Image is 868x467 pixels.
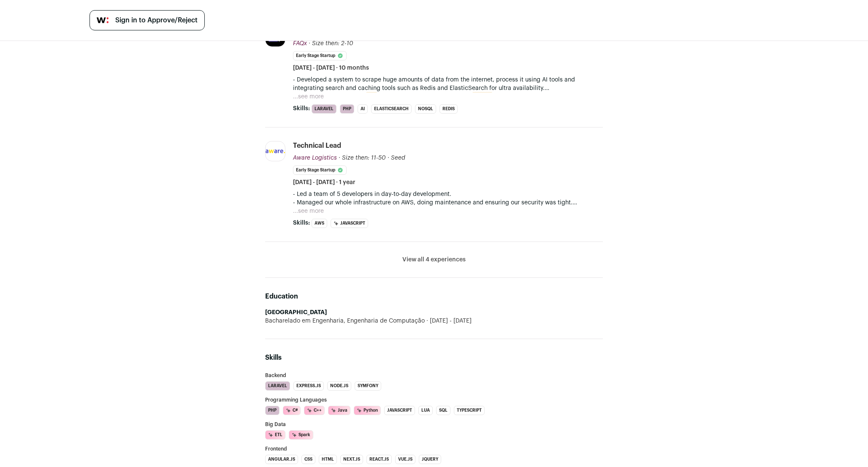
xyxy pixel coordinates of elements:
li: HTML [319,455,337,464]
a: Sign in to Approve/Reject [90,10,205,30]
li: jQuery [419,455,441,464]
span: [DATE] - [DATE] [425,317,472,325]
li: Early Stage Startup [293,51,347,60]
h3: Big Data [265,422,603,427]
span: Skills: [293,219,310,227]
span: Sign in to Approve/Reject [115,15,198,25]
li: PHP [265,406,279,415]
li: Python [354,406,381,415]
span: · Size then: 2-10 [309,41,353,46]
span: · Size then: 11-50 [339,155,386,161]
li: NoSQL [415,104,436,114]
li: JavaScript [384,406,415,415]
span: [DATE] - [DATE] · 1 year [293,178,355,187]
span: Aware Logistics [293,155,337,161]
li: Spark [289,430,313,440]
li: TypeScript [454,406,485,415]
li: ETL [265,430,285,440]
span: FAQx [293,41,307,46]
li: AI [358,104,368,114]
span: Seed [391,155,405,161]
li: Redis [439,104,458,114]
span: Skills: [293,104,310,113]
div: Technical Lead [293,141,341,150]
mark: Laravel [472,92,492,101]
p: - Developed a system to scrape huge amounts of data from the internet, process it using AI tools ... [293,76,603,92]
li: Vue.js [395,455,415,464]
li: Express.js [293,381,324,391]
li: CSS [301,455,315,464]
li: C# [283,406,301,415]
h3: Programming Languages [265,397,603,402]
li: PHP [340,104,354,114]
img: wellfound-symbol-flush-black-fb3c872781a75f747ccb3a119075da62bfe97bd399995f84a933054e44a575c4.png [97,17,108,23]
li: JavaScript [331,219,368,228]
div: Bacharelado em Engenharia, Engenharia de Computação [265,317,603,325]
li: Next.js [340,455,363,464]
button: ...see more [293,92,324,101]
li: Laravel [265,381,290,391]
p: - Led a team of 5 developers in day-to-day development. [293,190,603,198]
li: Java [328,406,350,415]
span: [DATE] - [DATE] · 10 months [293,64,369,72]
button: View all 4 experiences [402,255,466,264]
li: Node.js [327,381,351,391]
li: Symfony [355,381,381,391]
h2: Education [265,291,603,301]
h3: Backend [265,373,603,378]
li: AWS [312,219,327,228]
li: React.js [366,455,392,464]
li: C++ [304,406,325,415]
li: Laravel [312,104,336,114]
span: · [388,154,389,162]
li: Angular.js [265,455,298,464]
img: 69a1c3859982ed2f651c325f2703d9331b1697ef07eb5d9b2ecbfcf0bc1c1e1b.png [266,148,285,155]
li: Early Stage Startup [293,166,347,175]
p: - Managed our whole infrastructure on AWS, doing maintenance and ensuring our security was tight. [293,198,603,207]
h2: Skills [265,353,603,363]
h3: Frontend [265,446,603,451]
strong: [GEOGRAPHIC_DATA] [265,310,327,315]
li: SQL [436,406,450,415]
button: ...see more [293,207,324,215]
mark: PHP [366,92,377,101]
li: Lua [418,406,433,415]
li: Elasticsearch [371,104,412,114]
